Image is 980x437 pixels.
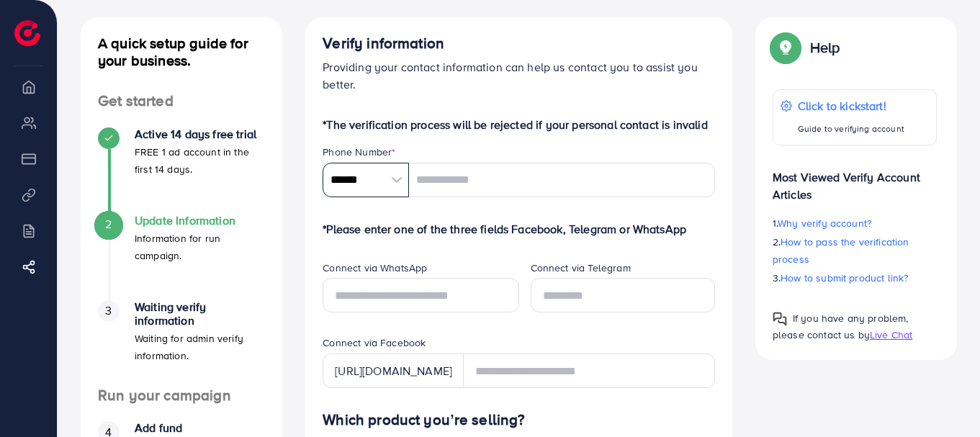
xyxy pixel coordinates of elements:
p: Providing your contact information can help us contact you to assist you better. [323,58,715,93]
h4: Verify information [323,35,715,53]
p: 1. [773,215,937,232]
p: Waiting for admin verify information. [135,330,265,364]
span: 3 [105,302,112,319]
p: 2. [773,233,937,268]
span: How to pass the verification process [773,235,909,266]
img: logo [14,20,40,46]
h4: Add fund [135,421,265,435]
div: [URL][DOMAIN_NAME] [323,353,464,388]
p: FREE 1 ad account in the first 14 days. [135,143,265,178]
h4: A quick setup guide for your business. [81,35,282,69]
span: Why verify account? [778,216,871,230]
h4: Get started [81,92,282,110]
span: 2 [105,216,112,233]
h4: Update Information [135,214,265,227]
label: Connect via WhatsApp [323,261,427,275]
label: Connect via Facebook [323,335,426,350]
span: Live Chat [870,328,912,342]
h4: Waiting verify information [135,300,265,328]
img: Popup guide [773,312,787,326]
p: *Please enter one of the three fields Facebook, Telegram or WhatsApp [323,220,715,238]
li: Waiting verify information [81,300,282,387]
label: Connect via Telegram [531,261,631,275]
h4: Which product you’re selling? [323,411,715,429]
li: Active 14 days free trial [81,127,282,214]
p: Help [810,39,840,56]
p: Most Viewed Verify Account Articles [773,157,937,203]
label: Phone Number [323,145,395,159]
p: Guide to verifying account [798,120,904,138]
p: *The verification process will be rejected if your personal contact is invalid [323,116,715,133]
li: Update Information [81,214,282,300]
p: Click to kickstart! [798,97,904,114]
h4: Active 14 days free trial [135,127,265,141]
span: How to submit product link? [781,271,908,285]
p: 3. [773,269,937,287]
iframe: Chat [919,372,969,426]
img: Popup guide [773,35,799,60]
p: Information for run campaign. [135,230,265,264]
span: If you have any problem, please contact us by [773,311,909,342]
h4: Run your campaign [81,387,282,405]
